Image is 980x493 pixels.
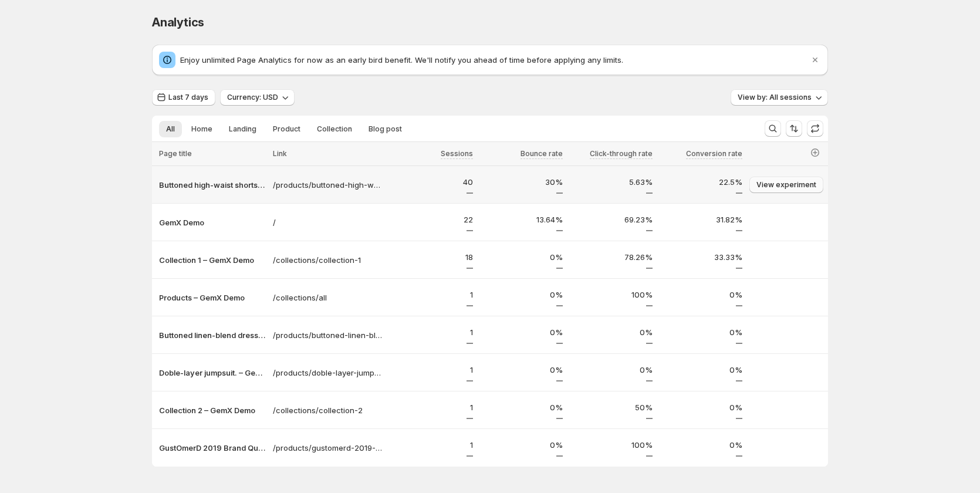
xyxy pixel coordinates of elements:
[273,217,383,228] a: /
[159,292,266,303] button: Products – GemX Demo
[229,124,256,134] span: Landing
[273,179,383,191] a: /products/buttoned-high-waist-shorts
[390,364,473,376] p: 1
[660,364,742,376] p: 0%
[273,442,383,454] a: /products/gustomerd-2019-brand-quality-cotton-polo-shirt-men-solid-slim-fit-short-sleeve-polos-me...
[180,54,809,66] p: Enjoy unlimited Page Analytics for now as an early bird benefit. We'll notify you ahead of time b...
[660,289,742,300] p: 0%
[369,124,402,134] span: Blog post
[159,179,266,191] button: Buttoned high-waist shorts test – GemX Demo
[660,401,742,413] p: 0%
[317,124,352,134] span: Collection
[521,149,563,158] span: Bounce rate
[152,89,215,106] button: Last 7 days
[480,439,563,451] p: 0%
[480,326,563,338] p: 0%
[480,176,563,188] p: 30%
[480,214,563,225] p: 13.64%
[570,364,653,376] p: 0%
[273,292,383,303] a: /collections/all
[765,120,781,137] button: Search and filter results
[786,120,802,137] button: Sort the results
[390,401,473,413] p: 1
[273,367,383,379] a: /products/doble-layer-jumpsuit
[570,401,653,413] p: 50%
[441,149,473,158] span: Sessions
[191,124,212,134] span: Home
[570,439,653,451] p: 100%
[660,326,742,338] p: 0%
[390,214,473,225] p: 22
[480,401,563,413] p: 0%
[660,176,742,188] p: 22.5%
[660,251,742,263] p: 33.33%
[756,180,816,190] span: View experiment
[159,367,266,379] button: Doble-layer jumpsuit. – GemX Demo
[570,214,653,225] p: 69.23%
[227,93,278,102] span: Currency: USD
[159,254,266,266] button: Collection 1 – GemX Demo
[168,93,208,102] span: Last 7 days
[686,149,742,158] span: Conversion rate
[660,439,742,451] p: 0%
[166,124,175,134] span: All
[570,289,653,300] p: 100%
[570,176,653,188] p: 5.63%
[159,217,266,228] button: GemX Demo
[159,404,266,416] button: Collection 2 – GemX Demo
[159,329,266,341] button: Buttoned linen-blend dress – GemX Demo
[159,442,266,454] button: GustOmerD 2019 Brand Quality Cotton Polo Shirt Men Solid Slim Fit Shor – GemX Demo
[159,149,192,158] span: Page title
[273,404,383,416] a: /collections/collection-2
[390,289,473,300] p: 1
[152,15,204,29] span: Analytics
[480,364,563,376] p: 0%
[749,177,823,193] button: View experiment
[273,329,383,341] a: /products/buttoned-linen-blend-dress
[220,89,295,106] button: Currency: USD
[273,124,300,134] span: Product
[570,251,653,263] p: 78.26%
[273,149,287,158] span: Link
[390,251,473,263] p: 18
[807,52,823,68] button: Dismiss notification
[738,93,812,102] span: View by: All sessions
[731,89,828,106] button: View by: All sessions
[273,254,383,266] a: /collections/collection-1
[390,176,473,188] p: 40
[660,214,742,225] p: 31.82%
[590,149,653,158] span: Click-through rate
[390,326,473,338] p: 1
[480,251,563,263] p: 0%
[390,439,473,451] p: 1
[480,289,563,300] p: 0%
[570,326,653,338] p: 0%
